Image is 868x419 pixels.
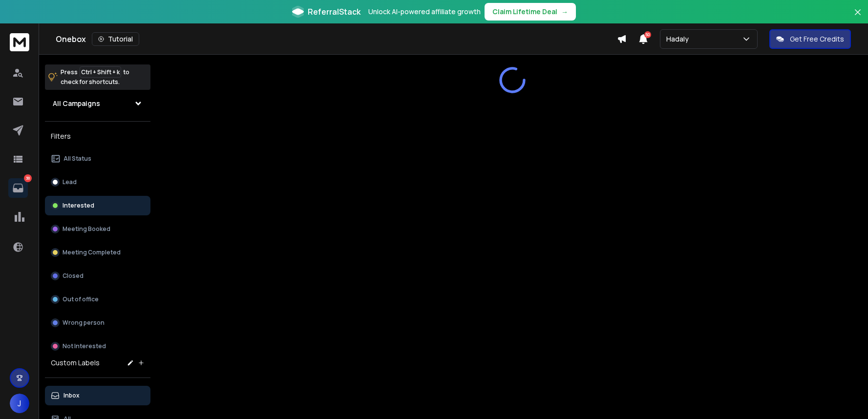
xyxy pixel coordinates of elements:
p: Closed [63,272,84,280]
button: Meeting Completed [45,243,150,262]
button: Inbox [45,386,150,405]
p: Unlock AI-powered affiliate growth [368,7,481,17]
p: Not Interested [63,342,106,350]
p: Hadaly [666,34,693,44]
p: Wrong person [63,319,105,327]
button: Lead [45,172,150,192]
button: Tutorial [92,32,139,46]
button: All Status [45,149,150,168]
div: Onebox [56,32,617,46]
button: Out of office [45,290,150,309]
button: Close banner [851,6,864,29]
button: J [10,394,29,413]
p: Lead [63,178,77,186]
span: Ctrl + Shift + k [80,66,121,78]
p: Meeting Completed [63,249,121,256]
p: All Status [64,155,91,163]
p: Press to check for shortcuts. [61,67,129,87]
h3: Filters [45,129,150,143]
button: Interested [45,196,150,215]
button: Not Interested [45,336,150,356]
span: ReferralStack [308,6,360,18]
button: All Campaigns [45,94,150,113]
button: Closed [45,266,150,286]
p: Interested [63,202,94,209]
p: Meeting Booked [63,225,110,233]
p: Inbox [64,392,80,399]
p: 38 [24,174,32,182]
p: Out of office [63,295,99,303]
span: → [561,7,568,17]
button: Claim Lifetime Deal→ [485,3,576,21]
h3: Custom Labels [51,358,100,368]
button: Meeting Booked [45,219,150,239]
button: Wrong person [45,313,150,333]
span: 50 [644,31,651,38]
a: 38 [8,178,28,198]
h1: All Campaigns [53,99,100,108]
button: Get Free Credits [769,29,851,49]
p: Get Free Credits [790,34,844,44]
